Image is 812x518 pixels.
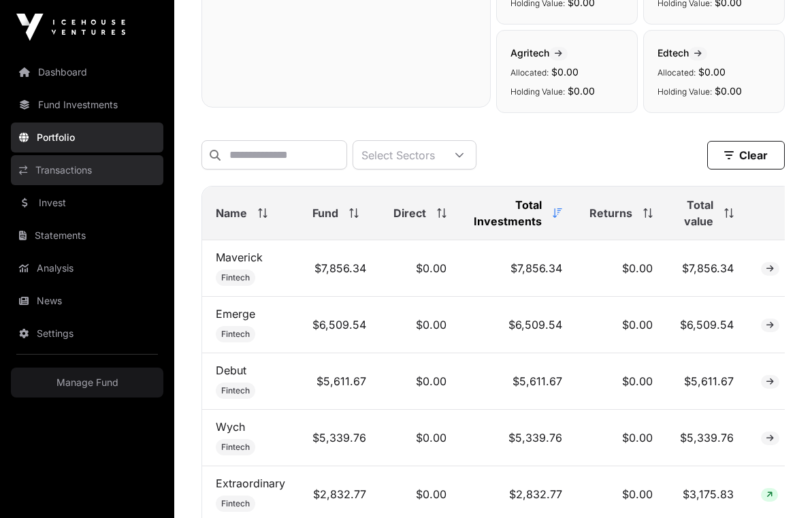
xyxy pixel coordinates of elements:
a: Invest [11,188,163,218]
td: $6,509.54 [299,297,380,353]
a: Manage Fund [11,368,163,398]
td: $0.00 [576,353,666,410]
td: $0.00 [576,410,666,466]
button: Clear [707,141,785,169]
td: $5,611.67 [299,353,380,410]
span: Returns [589,205,632,221]
span: Allocated: [657,67,696,78]
img: Icehouse Ventures Logo [16,14,125,41]
a: Wych [216,420,245,434]
a: Fund Investments [11,90,163,120]
td: $7,856.34 [299,240,380,297]
td: $5,339.76 [460,410,576,466]
a: Transactions [11,155,163,185]
span: Edtech [657,47,707,59]
td: $7,856.34 [460,240,576,297]
span: Fintech [221,442,250,453]
td: $5,339.76 [299,410,380,466]
span: Fintech [221,498,250,509]
td: $6,509.54 [460,297,576,353]
span: $0.00 [551,66,579,78]
td: $5,339.76 [666,410,747,466]
span: Fintech [221,385,250,396]
td: $5,611.67 [460,353,576,410]
span: Fintech [221,272,250,283]
span: Allocated: [510,67,549,78]
span: Fintech [221,329,250,340]
span: Direct [393,205,426,221]
a: Extraordinary [216,476,285,490]
span: Agritech [510,47,568,59]
td: $5,611.67 [666,353,747,410]
span: Fund [312,205,338,221]
span: Holding Value: [657,86,712,97]
iframe: Chat Widget [744,453,812,518]
a: News [11,286,163,316]
td: $7,856.34 [666,240,747,297]
span: Holding Value: [510,86,565,97]
td: $0.00 [380,297,460,353]
div: Select Sectors [353,141,443,169]
td: $0.00 [380,240,460,297]
span: Name [216,205,247,221]
td: $0.00 [380,410,460,466]
a: Maverick [216,250,263,264]
td: $0.00 [576,240,666,297]
a: Emerge [216,307,255,321]
span: $0.00 [568,85,595,97]
a: Statements [11,221,163,250]
span: Total value [680,197,713,229]
span: $0.00 [698,66,726,78]
a: Dashboard [11,57,163,87]
a: Analysis [11,253,163,283]
td: $0.00 [576,297,666,353]
a: Settings [11,319,163,349]
td: $6,509.54 [666,297,747,353]
a: Debut [216,363,246,377]
span: $0.00 [715,85,742,97]
a: Portfolio [11,123,163,152]
td: $0.00 [380,353,460,410]
span: Total Investments [474,197,542,229]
